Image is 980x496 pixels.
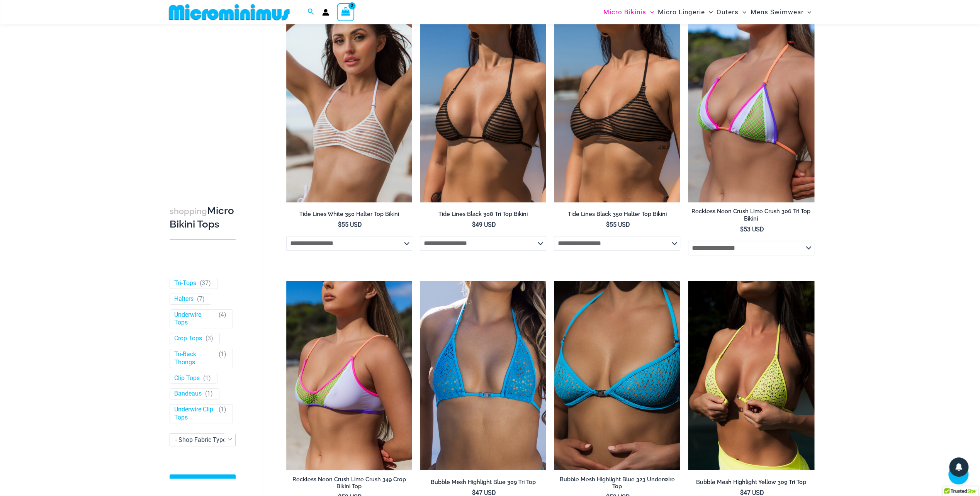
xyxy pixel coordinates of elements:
a: Search icon link [307,7,314,17]
span: ( ) [203,374,211,382]
bdi: 49 USD [472,221,496,228]
a: Tri-Back Thongs [174,350,215,367]
span: ( ) [206,335,213,343]
span: 1 [207,390,211,397]
img: Tide Lines Black 350 Halter Top 01 [554,13,680,202]
span: $ [472,221,476,228]
a: Bubble Mesh Highlight Blue 309 Tri Top 4Bubble Mesh Highlight Blue 309 Tri Top 469 Thong 04Bubble... [420,281,546,470]
span: - Shop Fabric Type [170,434,235,446]
iframe: TrustedSite Certified [170,26,239,180]
span: 1 [221,350,224,358]
span: shopping [170,206,207,216]
a: Reckless Neon Crush Lime Crush 306 Tri Top 01Reckless Neon Crush Lime Crush 306 Tri Top 296 Cheek... [688,13,814,202]
bdi: 53 USD [740,226,764,233]
span: Micro Bikinis [603,2,646,22]
a: Micro LingerieMenu ToggleMenu Toggle [656,2,715,22]
span: ( ) [205,390,213,398]
span: $ [606,221,610,228]
span: $ [338,221,341,228]
h2: Tide Lines Black 308 Tri Top Bikini [420,211,546,218]
h2: Bubble Mesh Highlight Yellow 309 Tri Top [688,479,814,486]
a: Bubble Mesh Highlight Yellow 309 Tri Top [688,479,814,489]
a: Clip Tops [174,374,200,382]
img: Bubble Mesh Highlight Blue 323 Underwire Top 01 [554,281,680,470]
span: - Shop Fabric Type [170,433,236,446]
a: Crop Tops [174,335,202,343]
img: Reckless Neon Crush Lime Crush 306 Tri Top 01 [688,13,814,202]
a: Bubble Mesh Highlight Blue 309 Tri Top [420,479,546,489]
a: Underwire Tops [174,311,215,327]
img: Reckless Neon Crush Lime Crush 349 Crop Top 01 [286,281,413,470]
a: OutersMenu ToggleMenu Toggle [715,2,748,22]
span: 7 [199,295,202,302]
span: 3 [207,335,211,342]
span: Menu Toggle [803,2,811,22]
img: Tide Lines White 350 Halter Top 01 [286,13,413,202]
h2: Bubble Mesh Highlight Blue 309 Tri Top [420,479,546,486]
a: Tide Lines Black 308 Tri Top Bikini [420,211,546,221]
h2: Bubble Mesh Highlight Blue 323 Underwire Top [554,476,680,490]
img: Tide Lines Black 308 Tri Top 01 [420,13,546,202]
span: Mens Swimwear [750,2,803,22]
span: $ [740,226,744,233]
a: Tri-Tops [174,279,196,287]
nav: Site Navigation [600,1,815,23]
a: Bubble Mesh Highlight Blue 323 Underwire Top [554,476,680,493]
h2: Tide Lines Black 350 Halter Top Bikini [554,211,680,218]
a: Mens SwimwearMenu ToggleMenu Toggle [748,2,813,22]
span: Outers [717,2,739,22]
a: Tide Lines White 350 Halter Top Bikini [286,211,413,221]
a: Tide Lines Black 350 Halter Top Bikini [554,211,680,221]
span: 1 [221,406,224,413]
a: Bandeaus [174,390,202,398]
img: Bubble Mesh Highlight Blue 309 Tri Top 4 [420,281,546,470]
img: MM SHOP LOGO FLAT [166,3,293,21]
h2: Reckless Neon Crush Lime Crush 349 Crop Bikini Top [286,476,413,490]
span: 1 [205,374,209,382]
a: Bubble Mesh Highlight Yellow 309 Tri Top 5404 Skirt 02Bubble Mesh Highlight Yellow 309 Tri Top 46... [688,281,814,470]
a: Tide Lines Black 308 Tri Top 01Tide Lines Black 308 Tri Top 470 Thong 03Tide Lines Black 308 Tri ... [420,13,546,202]
span: ( ) [219,350,226,367]
h3: Micro Bikini Tops [170,204,236,231]
span: ( ) [200,279,211,287]
span: - Shop Fabric Type [175,436,226,443]
a: Underwire Clip Tops [174,406,215,422]
span: Micro Lingerie [658,2,705,22]
span: ( ) [197,295,205,303]
span: ( ) [219,406,226,422]
img: Bubble Mesh Highlight Yellow 309 Tri Top 5404 Skirt 02 [688,281,814,470]
a: Halters [174,295,194,303]
span: 37 [202,279,209,287]
a: Micro BikinisMenu ToggleMenu Toggle [601,2,656,22]
a: Account icon link [322,9,329,16]
a: Reckless Neon Crush Lime Crush 349 Crop Bikini Top [286,476,413,493]
a: View Shopping Cart, 2 items [337,3,355,21]
span: Menu Toggle [705,2,713,22]
h2: Reckless Neon Crush Lime Crush 306 Tri Top Bikini [688,208,814,222]
a: Tide Lines White 350 Halter Top 01Tide Lines White 350 Halter Top 480 MicroTide Lines White 350 H... [286,13,413,202]
a: Bubble Mesh Highlight Blue 323 Underwire Top 01Bubble Mesh Highlight Blue 323 Underwire Top 421 M... [554,281,680,470]
span: 4 [221,311,224,318]
bdi: 55 USD [606,221,630,228]
span: Menu Toggle [739,2,746,22]
a: Reckless Neon Crush Lime Crush 306 Tri Top Bikini [688,208,814,225]
bdi: 55 USD [338,221,362,228]
a: Reckless Neon Crush Lime Crush 349 Crop Top 01Reckless Neon Crush Lime Crush 349 Crop Top 02Reckl... [286,281,413,470]
span: ( ) [219,311,226,327]
a: Tide Lines Black 350 Halter Top 01Tide Lines Black 350 Halter Top 480 Micro 01Tide Lines Black 35... [554,13,680,202]
span: Menu Toggle [646,2,654,22]
h2: Tide Lines White 350 Halter Top Bikini [286,211,413,218]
